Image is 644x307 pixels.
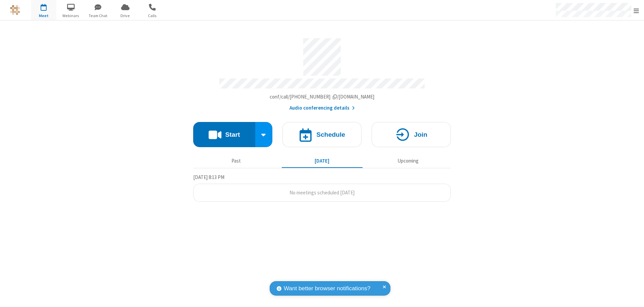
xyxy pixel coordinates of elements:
[10,5,20,15] img: QA Selenium DO NOT DELETE OR CHANGE
[193,174,224,180] span: [DATE] 8:13 PM
[270,94,375,100] span: Copy my meeting room link
[289,104,355,112] button: Audio conferencing details
[140,13,165,19] span: Calls
[196,155,277,167] button: Past
[58,13,84,19] span: Webinars
[282,122,362,147] button: Schedule
[368,155,448,167] button: Upcoming
[289,189,355,196] span: No meetings scheduled [DATE]
[31,13,56,19] span: Meet
[86,13,111,19] span: Team Chat
[284,284,370,293] span: Want better browser notifications?
[193,173,451,202] section: Today's Meetings
[270,93,375,101] button: Copy my meeting room linkCopy my meeting room link
[113,13,138,19] span: Drive
[193,33,451,112] section: Account details
[193,122,255,147] button: Start
[255,122,273,147] div: Start conference options
[372,122,451,147] button: Join
[225,131,240,138] h4: Start
[414,131,427,138] h4: Join
[282,155,363,167] button: [DATE]
[316,131,345,138] h4: Schedule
